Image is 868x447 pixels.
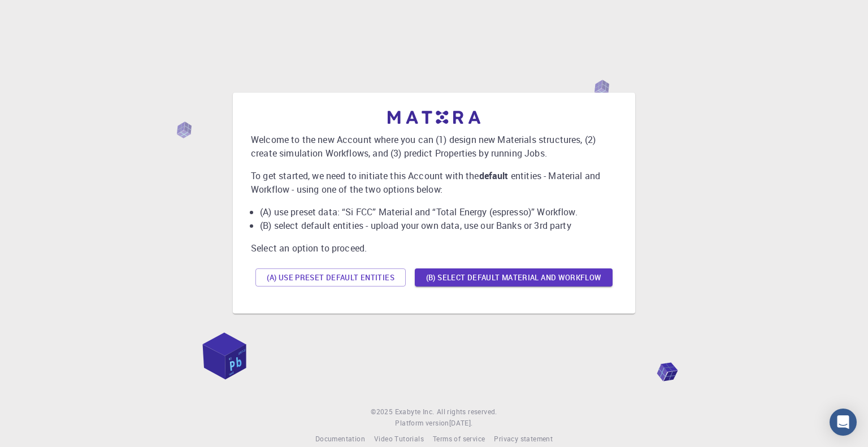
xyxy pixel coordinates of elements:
[449,418,473,429] a: [DATE].
[371,406,394,418] span: © 2025
[315,433,365,445] a: Documentation
[255,268,406,287] button: (A) Use preset default entities
[395,407,435,416] span: Exabyte Inc.
[437,406,497,418] span: All rights reserved.
[433,434,485,443] span: Terms of service
[433,433,485,445] a: Terms of service
[494,433,553,445] a: Privacy statement
[251,169,617,196] p: To get started, we need to initiate this Account with the entities - Material and Workflow - usin...
[830,409,857,436] div: Open Intercom Messenger
[315,434,365,443] span: Documentation
[251,133,617,160] p: Welcome to the new Account where you can (1) design new Materials structures, (2) create simulati...
[479,170,509,182] b: default
[260,205,617,219] li: (A) use preset data: “Si FCC” Material and “Total Energy (espresso)” Workflow.
[395,406,435,418] a: Exabyte Inc.
[251,241,617,255] p: Select an option to proceed.
[395,418,449,429] span: Platform version
[374,433,424,445] a: Video Tutorials
[374,434,424,443] span: Video Tutorials
[415,268,613,287] button: (B) Select default material and workflow
[494,434,553,443] span: Privacy statement
[388,111,480,124] img: logo
[260,219,617,232] li: (B) select default entities - upload your own data, use our Banks or 3rd party
[449,418,473,427] span: [DATE] .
